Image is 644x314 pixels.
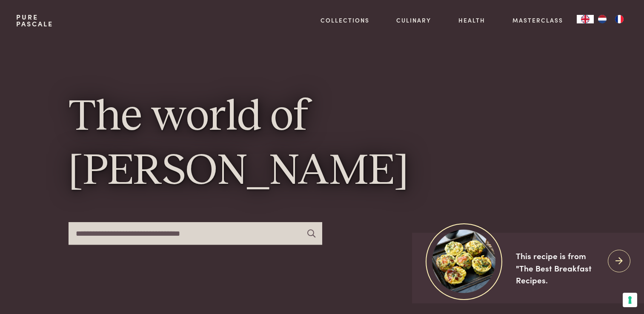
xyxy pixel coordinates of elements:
ul: Language list [594,15,628,23]
a: FR [611,15,628,23]
button: Your consent preferences for tracking technologies [623,293,637,307]
a: PurePascale [16,14,53,27]
a: Culinary [396,16,431,25]
a: Collections [321,16,369,25]
h1: The world of [PERSON_NAME] [69,91,576,199]
aside: Language selected: English [577,15,628,23]
a: https://admin.purepascale.com/wp-content/uploads/2025/04/Home_button_eitjes.png This recipe is fr... [412,233,644,303]
a: Masterclass [512,16,563,25]
a: EN [577,15,594,23]
div: Language [577,15,594,23]
a: NL [594,15,611,23]
img: https://admin.purepascale.com/wp-content/uploads/2025/04/Home_button_eitjes.png [430,228,498,295]
a: Health [458,16,485,25]
div: This recipe is from "The Best Breakfast Recipes. [516,250,601,286]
